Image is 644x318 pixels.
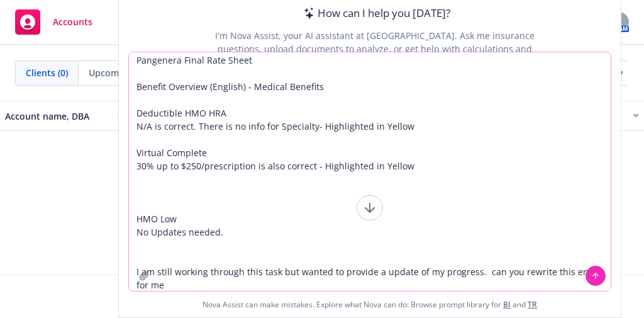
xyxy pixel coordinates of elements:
[53,17,92,27] span: Accounts
[89,66,186,79] span: Upcoming renewals (0)
[528,299,537,310] a: TR
[5,110,110,123] div: Account name, DBA
[198,29,552,69] div: I'm Nova Assist, your AI assistant at [GEOGRAPHIC_DATA]. Ask me insurance questions, upload docum...
[10,4,97,40] a: Accounts
[503,299,511,310] a: BI
[300,5,450,21] div: How can I help you [DATE]?
[26,66,68,79] span: Clients (0)
[203,292,537,317] span: Nova Assist can make mistakes. Explore what Nova can do: Browse prompt library for and
[129,52,611,291] textarea: Hi Crystal, Please see the following progress and updates on this task below. Dental Plan Overvie...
